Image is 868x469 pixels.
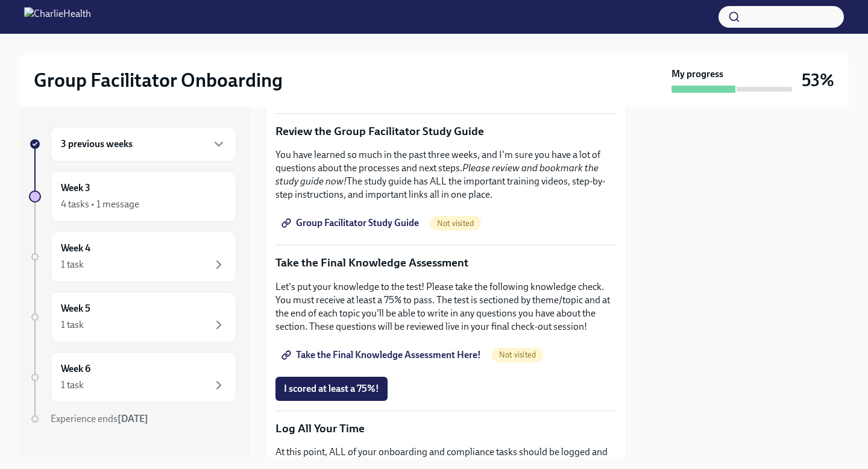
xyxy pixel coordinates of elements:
[61,137,133,151] h6: 3 previous weeks
[61,302,90,315] h6: Week 5
[275,124,617,139] p: Review the Group Facilitator Study Guide
[118,413,148,424] strong: [DATE]
[61,258,84,271] div: 1 task
[671,68,723,81] strong: My progress
[430,219,481,228] span: Not visited
[61,198,139,211] div: 4 tasks • 1 message
[29,231,236,282] a: Week 41 task
[275,280,617,333] p: Let's put your knowledge to the test! Please take the following knowledge check. You must receive...
[284,217,419,229] span: Group Facilitator Study Guide
[61,318,84,332] div: 1 task
[275,421,617,436] p: Log All Your Time
[61,181,90,195] h6: Week 3
[802,69,834,91] h3: 53%
[29,292,236,342] a: Week 51 task
[275,343,489,367] a: Take the Final Knowledge Assessment Here!
[284,383,379,395] span: I scored at least a 75%!
[34,68,283,92] h2: Group Facilitator Onboarding
[284,349,481,361] span: Take the Final Knowledge Assessment Here!
[51,413,148,424] span: Experience ends
[275,377,388,401] button: I scored at least a 75%!
[51,127,236,162] div: 3 previous weeks
[275,211,427,235] a: Group Facilitator Study Guide
[61,362,90,376] h6: Week 6
[492,350,543,359] span: Not visited
[29,171,236,222] a: Week 34 tasks • 1 message
[24,7,91,27] img: CharlieHealth
[275,148,617,201] p: You have learned so much in the past three weeks, and I'm sure you have a lot of questions about ...
[275,255,617,271] p: Take the Final Knowledge Assessment
[61,379,84,392] div: 1 task
[61,242,90,255] h6: Week 4
[29,352,236,403] a: Week 61 task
